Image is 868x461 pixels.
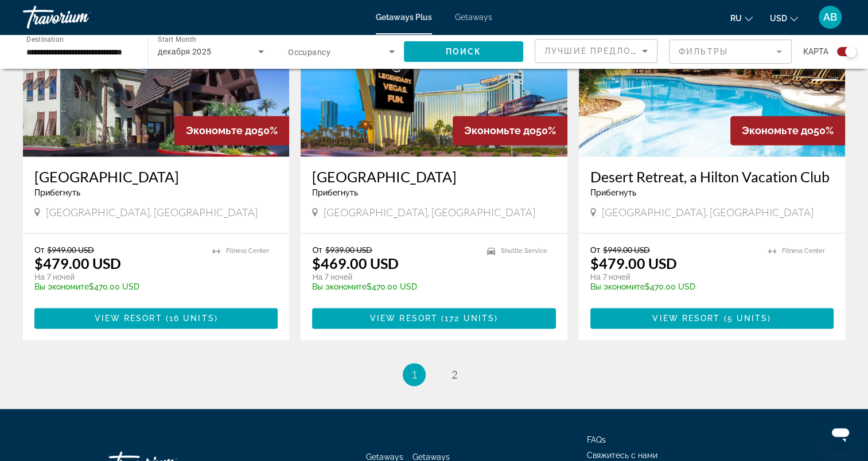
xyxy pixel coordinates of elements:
[590,245,600,255] span: От
[603,245,650,255] span: $949.00 USD
[312,188,358,197] span: Прибегнуть
[730,14,742,23] span: ru
[34,255,121,272] p: $479.00 USD
[730,116,845,145] div: 50%
[376,13,432,22] a: Getaways Plus
[669,39,792,64] button: Filter
[366,452,403,461] a: Getaways
[162,314,218,323] span: ( )
[770,10,798,26] button: Change currency
[312,308,555,329] button: View Resort(172 units)
[587,450,657,459] a: Свяжитесь с нами
[720,314,771,323] span: ( )
[782,247,825,255] span: Fitness Center
[23,363,845,386] nav: Pagination
[590,308,834,329] button: View Resort(5 units)
[822,415,859,452] iframe: Button to launch messaging window
[324,206,535,218] span: [GEOGRAPHIC_DATA], [GEOGRAPHIC_DATA]
[602,206,813,218] span: [GEOGRAPHIC_DATA], [GEOGRAPHIC_DATA]
[34,282,89,291] span: Вы экономите
[464,124,536,136] span: Экономьте до
[823,11,837,23] span: AB
[226,247,269,255] span: Fitness Center
[34,282,201,291] p: $470.00 USD
[23,2,138,32] a: Travorium
[312,245,322,255] span: От
[26,35,64,43] span: Destination
[370,314,438,323] span: View Resort
[34,188,80,197] span: Прибегнуть
[404,41,523,62] button: Поиск
[186,124,258,136] span: Экономьте до
[95,314,162,323] span: View Resort
[46,206,258,218] span: [GEOGRAPHIC_DATA], [GEOGRAPHIC_DATA]
[312,282,367,291] span: Вы экономите
[34,168,278,185] a: [GEOGRAPHIC_DATA]
[730,10,753,26] button: Change language
[312,255,399,272] p: $469.00 USD
[590,272,757,282] p: На 7 ночей
[411,368,417,381] span: 1
[770,14,787,23] span: USD
[312,272,475,282] p: На 7 ночей
[34,245,44,255] span: От
[587,435,606,444] a: FAQs
[438,314,498,323] span: ( )
[590,282,757,291] p: $470.00 USD
[446,47,482,56] span: Поиск
[590,188,636,197] span: Прибегнуть
[158,47,212,56] span: декабря 2025
[288,48,330,57] span: Occupancy
[501,247,547,255] span: Shuttle Service
[312,282,475,291] p: $470.00 USD
[544,46,667,56] span: Лучшие предложения
[158,36,196,44] span: Start Month
[325,245,372,255] span: $939.00 USD
[815,5,845,29] button: User Menu
[455,13,492,22] a: Getaways
[727,314,768,323] span: 5 units
[169,314,215,323] span: 16 units
[590,282,645,291] span: Вы экономите
[34,308,278,329] button: View Resort(16 units)
[451,368,457,381] span: 2
[312,168,555,185] a: [GEOGRAPHIC_DATA]
[544,44,648,58] mat-select: Sort by
[742,124,813,136] span: Экономьте до
[174,116,289,145] div: 50%
[445,314,495,323] span: 172 units
[803,44,828,60] span: карта
[590,255,677,272] p: $479.00 USD
[652,314,720,323] span: View Resort
[453,116,567,145] div: 50%
[47,245,94,255] span: $949.00 USD
[590,168,834,185] a: Desert Retreat, a Hilton Vacation Club
[34,272,201,282] p: На 7 ночей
